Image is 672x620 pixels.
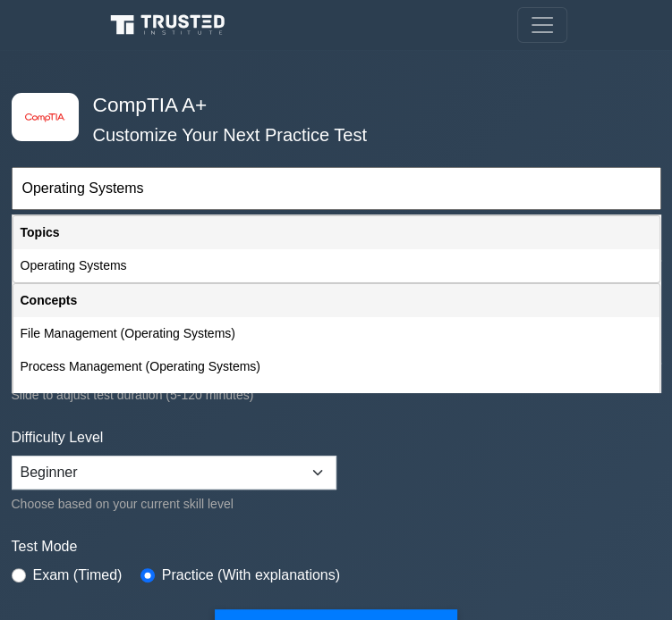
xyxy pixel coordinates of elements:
button: Toggle navigation [517,7,567,43]
label: Exam (Timed) [33,565,123,586]
label: Test Mode [12,536,661,557]
div: Concepts [13,284,659,317]
label: Practice (With explanations) [162,565,340,586]
input: Start typing to filter on topic or concept... [12,167,661,210]
div: Choose based on your current skill level [12,493,336,515]
div: Slide to adjust test duration (5-120 minutes) [12,384,661,406]
div: Operating Systems [13,249,659,282]
div: Memory Management (Operating Systems) [13,383,659,416]
div: Process Management (Operating Systems) [13,350,659,383]
div: Topics [13,216,659,249]
div: File Management (Operating Systems) [13,317,659,350]
label: Difficulty Level [12,427,104,448]
h4: CompTIA A+ [86,93,574,117]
